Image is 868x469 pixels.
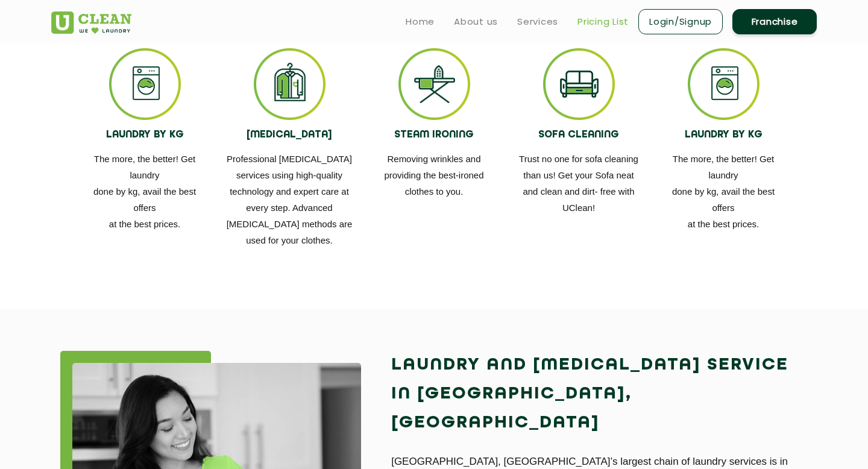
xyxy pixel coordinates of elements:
[406,14,435,29] a: Home
[454,14,498,29] a: About us
[660,130,787,141] h4: LAUNDRY BY KG
[371,130,497,141] h4: STEAM IRONING
[81,151,208,232] p: The more, the better! Get laundry done by kg, avail the best offers at the best prices.
[398,48,470,120] img: ss_icon_3.png
[543,48,615,120] img: ss_icon_4.png
[660,151,787,232] p: The more, the better! Get laundry done by kg, avail the best offers at the best prices.
[51,11,131,34] img: UClean Laundry and Dry Cleaning
[371,151,497,200] p: Removing wrinkles and providing the best-ironed clothes to you.
[515,130,642,141] h4: SOFA CLEANING
[109,48,181,120] img: ss_icon_1.png
[226,151,353,248] p: Professional [MEDICAL_DATA] services using high-quality technology and expert care at every step....
[391,351,796,438] h2: Laundry and [MEDICAL_DATA] service in [GEOGRAPHIC_DATA], [GEOGRAPHIC_DATA]
[732,9,817,34] a: Franchise
[577,14,629,29] a: Pricing List
[517,14,558,29] a: Services
[688,48,759,120] img: ss_icon_1.png
[638,9,723,34] a: Login/Signup
[515,151,642,216] p: Trust no one for sofa cleaning than us! Get your Sofa neat and clean and dirt- free with UClean!
[254,48,325,120] img: ss_icon_2.png
[81,130,208,141] h4: LAUNDRY BY KG
[226,130,353,141] h4: [MEDICAL_DATA]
